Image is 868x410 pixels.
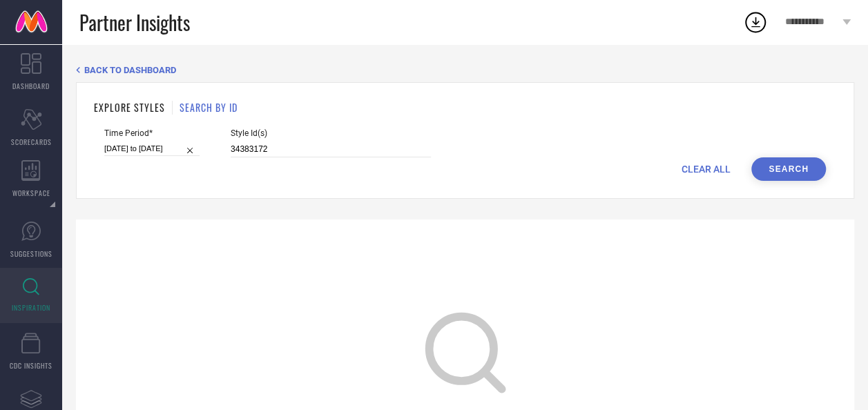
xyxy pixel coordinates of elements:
[751,157,826,181] button: Search
[11,137,52,147] span: SCORECARDS
[12,81,50,91] span: DASHBOARD
[10,360,52,371] span: CDC INSIGHTS
[79,8,190,37] span: Partner Insights
[12,302,50,313] span: INSPIRATION
[104,128,200,138] span: Time Period*
[231,141,431,157] input: Enter comma separated style ids e.g. 12345, 67890
[84,65,176,75] span: BACK TO DASHBOARD
[682,164,731,175] span: CLEAR ALL
[12,188,50,198] span: WORKSPACE
[180,100,238,115] h1: SEARCH BY ID
[104,141,200,156] input: Select time period
[76,65,854,75] div: Back TO Dashboard
[231,128,431,138] span: Style Id(s)
[94,100,165,115] h1: EXPLORE STYLES
[10,248,52,259] span: SUGGESTIONS
[743,10,768,35] div: Open download list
